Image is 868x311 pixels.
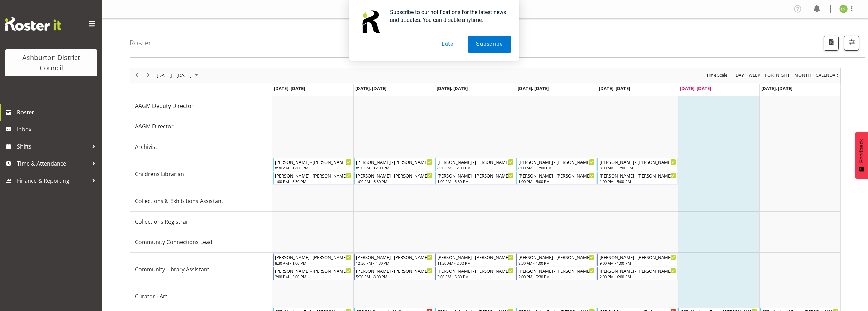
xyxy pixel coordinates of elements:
[356,165,432,170] div: 8:30 AM - 12:00 PM
[130,191,272,212] td: Collections & Exhibitions Assistant resource
[357,8,384,36] img: notification icon
[356,260,432,266] div: 12:30 PM - 4:30 PM
[437,172,514,179] div: [PERSON_NAME] - [PERSON_NAME]
[135,122,174,130] span: AAGM Director
[135,170,184,178] span: Childrens Librarian
[518,267,595,274] div: [PERSON_NAME] - [PERSON_NAME]
[356,267,432,274] div: [PERSON_NAME] - [PERSON_NAME]
[600,179,676,184] div: 1:00 PM - 5:00 PM
[17,158,89,169] span: Time & Attendance
[354,267,434,280] div: Community Library Assistant"s event - Stacey Broadbent - Stacey Broadbent Begin From Tuesday, Aug...
[437,158,514,165] div: [PERSON_NAME] - [PERSON_NAME]
[273,267,353,280] div: Community Library Assistant"s event - Stacey Broadbent - Stacey Broadbent Begin From Monday, Augu...
[600,254,676,260] div: [PERSON_NAME] - [PERSON_NAME]
[597,253,678,266] div: Community Library Assistant"s event - Stacey Broadbent - Stacey Broadbent Begin From Friday, Augu...
[600,274,676,279] div: 2:00 PM - 6:00 PM
[600,260,676,266] div: 9:00 AM - 1:00 PM
[356,158,432,165] div: [PERSON_NAME] - [PERSON_NAME]
[597,172,678,185] div: Childrens Librarian"s event - Jonathan Nixon - Jonathan Nixon Begin From Friday, August 22, 2025 ...
[600,158,676,165] div: [PERSON_NAME] - [PERSON_NAME]
[130,157,272,191] td: Childrens Librarian resource
[355,85,386,91] span: [DATE], [DATE]
[793,71,812,80] button: Timeline Month
[748,71,762,80] button: Timeline Week
[275,267,351,274] div: [PERSON_NAME] - [PERSON_NAME]
[735,71,745,80] span: Day
[144,71,153,80] button: Next
[275,172,351,179] div: [PERSON_NAME] - [PERSON_NAME]
[764,71,791,80] button: Fortnight
[130,116,272,137] td: AAGM Director resource
[130,96,272,116] td: AAGM Deputy Director resource
[518,172,595,179] div: [PERSON_NAME] - [PERSON_NAME]
[130,232,272,253] td: Community Connections Lead resource
[735,71,745,80] button: Timeline Day
[516,158,597,171] div: Childrens Librarian"s event - Jonathan Nixon - Jonathan Nixon Begin From Thursday, August 21, 202...
[794,71,812,80] span: Month
[518,254,595,260] div: [PERSON_NAME] - [PERSON_NAME]
[597,267,678,280] div: Community Library Assistant"s event - Stacey Broadbent - Stacey Broadbent Begin From Friday, Augu...
[600,165,676,170] div: 8:00 AM - 12:00 PM
[384,8,511,24] div: Subscribe to our notifications for the latest news and updates. You can disable anytime.
[356,179,432,184] div: 1:00 PM - 5:30 PM
[273,172,353,185] div: Childrens Librarian"s event - Jonathan Nixon - Jonathan Nixon Begin From Monday, August 18, 2025 ...
[154,68,202,83] div: August 18 - 24, 2025
[437,274,514,279] div: 3:00 PM - 5:30 PM
[156,71,201,80] button: August 2025
[17,175,89,186] span: Finance & Reporting
[518,179,595,184] div: 1:00 PM - 5:00 PM
[597,158,678,171] div: Childrens Librarian"s event - Jonathan Nixon - Jonathan Nixon Begin From Friday, August 22, 2025 ...
[275,254,351,260] div: [PERSON_NAME] - [PERSON_NAME]
[130,253,272,286] td: Community Library Assistant resource
[354,158,434,171] div: Childrens Librarian"s event - Jonathan Nixon - Jonathan Nixon Begin From Tuesday, August 19, 2025...
[12,53,90,73] div: Ashburton District Council
[17,107,99,117] span: Roster
[599,85,630,91] span: [DATE], [DATE]
[435,172,515,185] div: Childrens Librarian"s event - Jonathan Nixon - Jonathan Nixon Begin From Wednesday, August 20, 20...
[131,68,143,83] div: previous period
[354,172,434,185] div: Childrens Librarian"s event - Jonathan Nixon - Jonathan Nixon Begin From Tuesday, August 19, 2025...
[600,172,676,179] div: [PERSON_NAME] - [PERSON_NAME]
[855,132,868,179] button: Feedback - Show survey
[435,158,515,171] div: Childrens Librarian"s event - Jonathan Nixon - Jonathan Nixon Begin From Wednesday, August 20, 20...
[815,71,839,80] span: calendar
[764,71,790,80] span: Fortnight
[706,71,728,80] span: Time Scale
[435,267,515,280] div: Community Library Assistant"s event - Stacey Broadbent - Stacey Broadbent Begin From Wednesday, A...
[705,71,729,80] button: Time Scale
[135,217,188,226] span: Collections Registrar
[516,253,597,266] div: Community Library Assistant"s event - Stacey Broadbent - Stacey Broadbent Begin From Thursday, Au...
[135,292,167,300] span: Curator - Art
[273,253,353,266] div: Community Library Assistant"s event - Stacey Broadbent - Stacey Broadbent Begin From Monday, Augu...
[275,158,351,165] div: [PERSON_NAME] - [PERSON_NAME]
[435,253,515,266] div: Community Library Assistant"s event - Stacey Broadbent - Stacey Broadbent Begin From Wednesday, A...
[135,265,209,273] span: Community Library Assistant
[437,267,514,274] div: [PERSON_NAME] - [PERSON_NAME]
[275,260,351,266] div: 8:30 AM - 1:00 PM
[518,260,595,266] div: 8:30 AM - 1:00 PM
[518,85,549,91] span: [DATE], [DATE]
[135,238,212,246] span: Community Connections Lead
[156,71,192,80] span: [DATE] - [DATE]
[437,260,514,266] div: 11:30 AM - 2:30 PM
[437,254,514,260] div: [PERSON_NAME] - [PERSON_NAME]
[815,71,839,80] button: Month
[437,179,514,184] div: 1:00 PM - 5:30 PM
[135,102,194,110] span: AAGM Deputy Director
[600,267,676,274] div: [PERSON_NAME] - [PERSON_NAME]
[356,274,432,279] div: 5:30 PM - 8:00 PM
[275,165,351,170] div: 8:30 AM - 12:00 PM
[354,253,434,266] div: Community Library Assistant"s event - Stacey Broadbent - Stacey Broadbent Begin From Tuesday, Aug...
[433,36,464,53] button: Later
[356,254,432,260] div: [PERSON_NAME] - [PERSON_NAME]
[17,141,89,152] span: Shifts
[516,267,597,280] div: Community Library Assistant"s event - Stacey Broadbent - Stacey Broadbent Begin From Thursday, Au...
[275,179,351,184] div: 1:00 PM - 5:30 PM
[437,85,468,91] span: [DATE], [DATE]
[518,158,595,165] div: [PERSON_NAME] - [PERSON_NAME]
[17,124,99,135] span: Inbox
[516,172,597,185] div: Childrens Librarian"s event - Jonathan Nixon - Jonathan Nixon Begin From Thursday, August 21, 202...
[130,212,272,232] td: Collections Registrar resource
[437,165,514,170] div: 8:30 AM - 12:00 PM
[748,71,761,80] span: Week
